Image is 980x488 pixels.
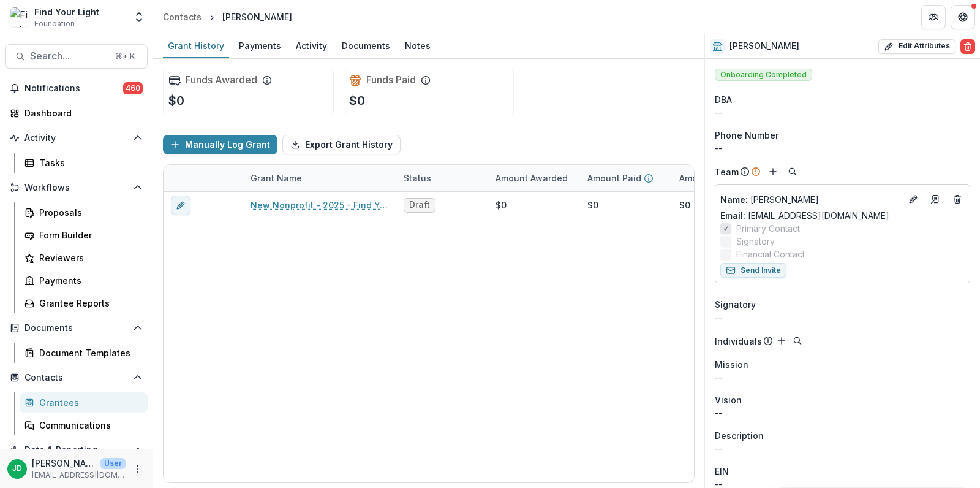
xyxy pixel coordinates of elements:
div: Amount Paid [580,165,672,191]
span: Phone Number [715,129,778,142]
span: Activity [24,133,128,143]
p: EIN [715,465,729,478]
a: Contacts [158,8,206,26]
a: Communications [20,415,148,435]
a: Grantees [20,392,148,413]
p: $0 [168,91,184,110]
div: Amount Awarded [488,165,580,191]
p: [EMAIL_ADDRESS][DOMAIN_NAME] [32,470,126,481]
span: Workflows [24,183,128,193]
h2: [PERSON_NAME] [729,41,799,51]
div: Grant Name [243,165,396,191]
p: Amount Payable [679,172,749,185]
span: Onboarding Completed [715,69,812,81]
button: Open Documents [5,318,148,338]
button: Search [790,334,805,348]
div: Payments [39,274,138,287]
a: Email: [EMAIL_ADDRESS][DOMAIN_NAME] [720,209,889,222]
div: $0 [587,199,598,212]
button: Search [785,164,800,179]
span: Notifications [24,83,123,94]
div: Status [396,165,488,191]
a: New Nonprofit - 2025 - Find Your Light Foundation 25/26 RFP Grant Application [251,199,389,212]
button: Send Invite [720,263,786,278]
a: Name: [PERSON_NAME] [720,193,901,206]
span: Vision [715,394,742,406]
a: Proposals [20,202,148,223]
div: Amount Payable [672,165,764,191]
button: Export Grant History [282,135,401,154]
p: Individuals [715,335,762,348]
div: ⌘ + K [113,50,137,63]
div: Grant Name [243,172,309,185]
p: $0 [349,91,365,110]
div: -- [715,142,970,154]
button: Get Help [951,5,975,29]
button: Notifications460 [5,78,148,98]
span: Mission [715,358,748,371]
a: Form Builder [20,225,148,245]
p: Team [715,166,739,178]
button: Manually Log Grant [163,135,277,154]
span: Description [715,429,764,442]
button: Edit [906,192,921,207]
a: Documents [337,34,395,58]
p: -- [715,442,970,455]
div: -- [715,311,970,324]
div: Contacts [163,10,202,23]
div: Jeffrey Dollinger [12,465,22,473]
div: Notes [400,37,435,55]
span: Name : [720,194,748,205]
button: Add [766,164,780,179]
img: Find Your Light [10,7,29,27]
div: Payments [234,37,286,55]
a: Tasks [20,153,148,173]
span: Documents [24,323,128,334]
div: $0 [496,199,507,212]
button: Deletes [950,192,965,207]
p: Amount Paid [587,172,641,185]
div: Status [396,172,439,185]
div: Find Your Light [34,6,99,18]
span: Signatory [736,235,775,248]
button: edit [171,196,190,215]
span: Data & Reporting [24,445,128,456]
h2: Funds Paid [366,74,416,86]
div: Form Builder [39,229,138,242]
button: Open Workflows [5,178,148,197]
a: Document Templates [20,343,148,363]
p: -- [715,406,970,419]
span: DBA [715,93,732,106]
button: Partners [921,5,946,29]
p: [PERSON_NAME] [720,193,901,206]
div: Reviewers [39,251,138,264]
button: Delete [960,39,975,54]
div: Communications [39,419,138,432]
a: Activity [291,34,332,58]
div: Proposals [39,206,138,219]
div: -- [715,106,970,119]
p: User [100,458,126,469]
span: Email: [720,210,745,221]
div: Grantees [39,396,138,409]
span: Search... [30,50,108,62]
div: Document Templates [39,346,138,359]
a: Notes [400,34,435,58]
a: Payments [20,270,148,291]
div: [PERSON_NAME] [222,10,292,23]
button: Open Activity [5,128,148,148]
div: $0 [679,199,690,212]
h2: Funds Awarded [186,74,257,86]
span: Contacts [24,373,128,383]
button: More [130,462,145,476]
button: Open Contacts [5,368,148,387]
span: Financial Contact [736,248,805,261]
p: -- [715,371,970,384]
button: Add [774,334,789,348]
div: Activity [291,37,332,55]
span: Signatory [715,298,756,311]
span: Draft [409,200,430,210]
